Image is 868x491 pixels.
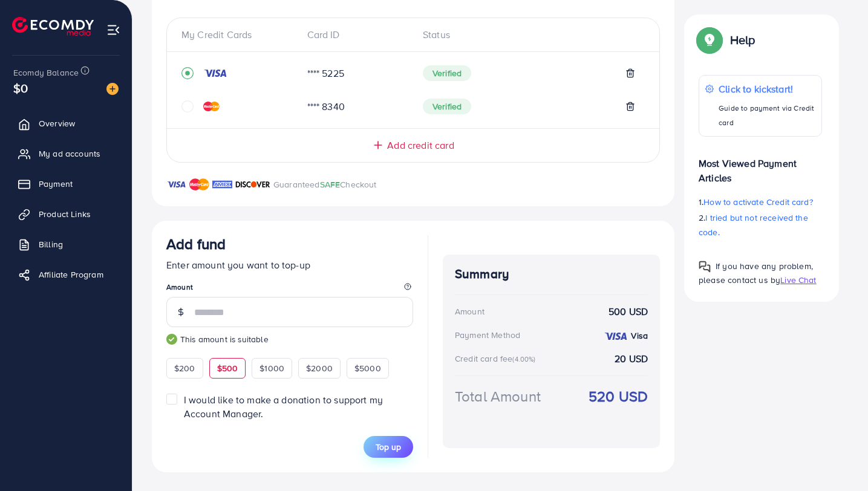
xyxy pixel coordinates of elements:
[39,117,75,129] span: Overview
[9,202,123,226] a: Product Links
[376,441,401,453] span: Top up
[39,268,103,281] span: Affiliate Program
[217,362,238,374] span: $500
[615,352,648,366] strong: 20 USD
[9,172,123,196] a: Payment
[699,210,822,239] p: 2.
[106,83,119,95] img: image
[413,28,645,42] div: Status
[39,178,73,190] span: Payment
[259,362,284,374] span: $1000
[589,386,648,407] strong: 520 USD
[699,146,822,185] p: Most Viewed Payment Articles
[719,101,815,130] p: Guide to payment via Credit card
[387,138,454,152] span: Add credit card
[181,28,298,42] div: My Credit Cards
[455,386,541,407] div: Total Amount
[13,67,79,79] span: Ecomdy Balance
[166,235,226,253] h3: Add fund
[730,33,755,47] p: Help
[455,305,485,317] div: Amount
[166,282,413,297] legend: Amount
[235,177,270,192] img: brand
[181,67,194,79] svg: record circle
[719,82,815,96] p: Click to kickstart!
[699,260,813,286] span: If you have any problem, please contact us by
[455,267,648,282] h4: Summary
[699,212,808,238] span: I tried but not received the code.
[273,177,377,192] p: Guaranteed Checkout
[512,354,535,364] small: (4.00%)
[298,28,414,42] div: Card ID
[212,177,232,192] img: brand
[699,29,720,51] img: Popup guide
[699,261,711,273] img: Popup guide
[181,100,194,112] svg: circle
[166,177,186,192] img: brand
[9,141,123,166] a: My ad accounts
[423,65,471,81] span: Verified
[455,329,520,341] div: Payment Method
[203,102,220,111] img: credit
[12,17,94,36] img: logo
[320,178,341,190] span: SAFE
[780,274,816,286] span: Live Chat
[604,331,628,341] img: credit
[354,362,381,374] span: $5000
[631,330,648,342] strong: Visa
[817,437,859,482] iframe: Chat
[166,258,413,272] p: Enter amount you want to top-up
[106,23,120,37] img: menu
[39,148,100,160] span: My ad accounts
[9,111,123,135] a: Overview
[184,393,383,420] span: I would like to make a donation to support my Account Manager.
[423,99,471,114] span: Verified
[39,208,91,220] span: Product Links
[166,334,177,345] img: guide
[609,305,648,319] strong: 500 USD
[703,196,812,208] span: How to activate Credit card?
[364,436,413,458] button: Top up
[455,353,540,365] div: Credit card fee
[189,177,209,192] img: brand
[699,195,822,209] p: 1.
[306,362,333,374] span: $2000
[13,79,28,97] span: $0
[174,362,195,374] span: $200
[9,262,123,287] a: Affiliate Program
[203,68,227,78] img: credit
[9,232,123,256] a: Billing
[39,238,63,250] span: Billing
[166,333,413,345] small: This amount is suitable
